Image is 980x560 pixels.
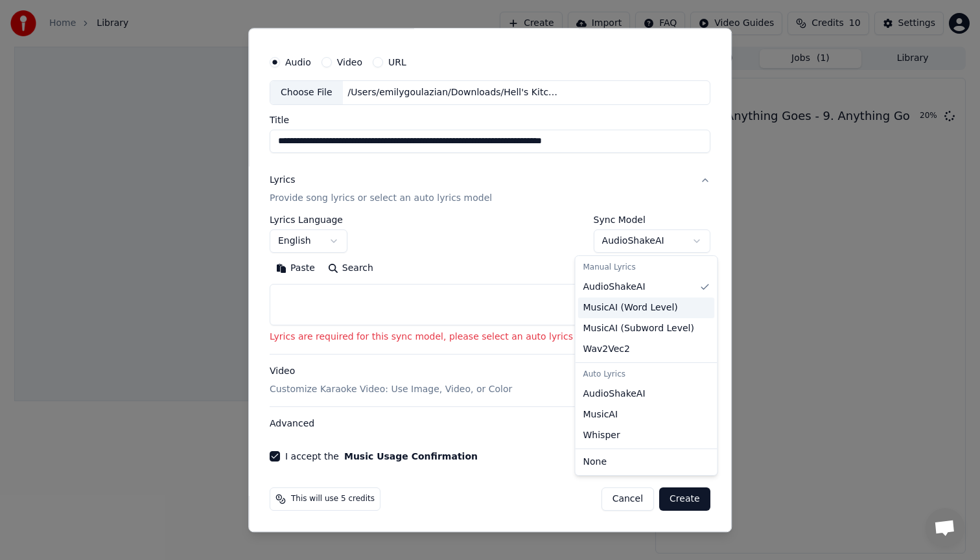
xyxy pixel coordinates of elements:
span: AudioShakeAI [583,281,646,294]
span: MusicAI ( Subword Level ) [583,322,694,335]
span: Whisper [583,429,620,442]
span: Wav2Vec2 [583,343,630,356]
div: Manual Lyrics [578,259,715,277]
span: MusicAI [583,408,618,421]
span: None [583,456,607,469]
div: Auto Lyrics [578,366,715,384]
span: MusicAI ( Word Level ) [583,301,678,314]
span: AudioShakeAI [583,388,646,401]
